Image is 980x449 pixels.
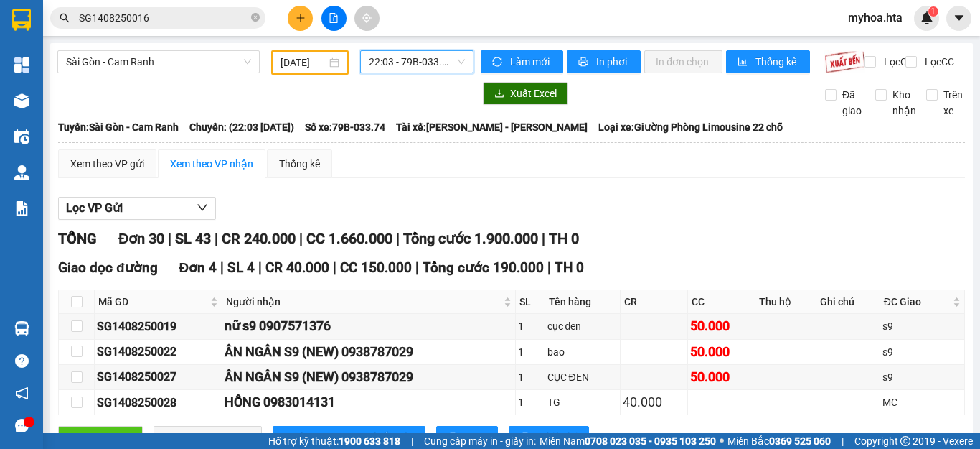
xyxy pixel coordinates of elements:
div: TG [547,394,618,410]
div: nữ s9 0907571376 [225,316,512,336]
span: Đơn 30 [118,230,164,247]
span: | [168,230,171,247]
div: cục đen [547,318,618,334]
span: | [299,230,303,247]
span: Thống kê [755,54,798,70]
div: Xem theo VP gửi [70,156,144,172]
div: 1 [518,318,542,334]
span: down [197,202,208,213]
span: | [411,433,413,449]
span: search [60,13,70,23]
span: Tài xế: [PERSON_NAME] - [PERSON_NAME] [396,119,588,135]
span: Cung cấp máy in - giấy in: [424,433,536,449]
span: 1 [930,6,936,17]
th: Thu hộ [755,290,816,314]
span: Kho nhận [887,87,922,119]
span: | [215,230,218,247]
div: SG1408250027 [97,368,220,386]
span: In phơi [596,54,629,70]
span: CR 40.000 [265,259,329,276]
span: | [547,259,551,276]
span: Xuất Excel [510,85,557,101]
span: Giao dọc đường [58,259,158,276]
div: 50.000 [690,316,753,336]
span: sync [492,57,504,68]
span: TỔNG [58,230,97,247]
span: Người nhận [226,294,500,310]
span: SL 4 [227,259,255,276]
span: Miền Bắc [727,433,831,449]
span: Đã giao [837,87,867,119]
span: close-circle [251,11,260,25]
button: uploadGiao hàng [58,426,143,449]
div: Xem theo VP nhận [170,156,253,172]
div: 1 [518,369,542,385]
span: close-circle [251,13,260,22]
span: download [494,88,504,100]
div: bao [547,344,618,360]
span: CC 150.000 [340,259,412,276]
div: Thống kê [279,156,320,172]
img: logo-vxr [12,9,31,31]
span: copyright [900,436,910,446]
th: CR [621,290,688,314]
div: s9 [882,318,962,334]
span: Hỗ trợ kỹ thuật: [268,433,400,449]
span: In DS [463,430,486,445]
td: SG1408250022 [95,340,222,365]
span: ĐC Giao [884,294,950,310]
img: dashboard-icon [14,57,29,73]
span: Chuyến: (22:03 [DATE]) [189,119,294,135]
sup: 1 [928,6,938,17]
span: Số xe: 79B-033.74 [305,119,385,135]
b: Tuyến: Sài Gòn - Cam Ranh [58,121,179,133]
button: caret-down [946,6,971,31]
span: notification [15,386,29,400]
button: file-add [321,6,347,31]
span: printer [520,432,530,444]
th: CC [688,290,755,314]
div: MC [882,394,962,410]
strong: 0369 525 060 [769,435,831,447]
span: question-circle [15,354,29,368]
span: In biên lai [536,430,578,445]
span: | [220,259,224,276]
button: printerIn DS [436,426,498,449]
span: ⚪️ [720,438,724,444]
span: Lọc CC [919,54,956,70]
button: bar-chartThống kê [726,50,810,73]
span: Loại xe: Giường Phòng Limousine 22 chỗ [598,119,783,135]
th: Ghi chú [816,290,880,314]
div: 1 [518,394,542,410]
span: | [258,259,262,276]
td: SG1408250027 [95,365,222,390]
strong: 0708 023 035 - 0935 103 250 [585,435,716,447]
div: SG1408250019 [97,318,220,335]
span: printer [448,432,458,444]
span: Làm mới [510,54,552,70]
span: bar-chart [738,57,750,68]
button: printerIn phơi [567,50,641,73]
div: 50.000 [690,367,753,387]
img: solution-icon [14,201,29,216]
span: Trên xe [938,87,969,119]
button: downloadXuất Excel [483,82,568,105]
span: myhoa.hta [837,9,914,27]
div: CỤC ĐEN [547,369,618,385]
span: Đơn 4 [179,259,217,276]
td: SG1408250028 [95,390,222,415]
div: SG1408250028 [97,394,220,412]
th: Tên hàng [545,290,621,314]
button: plus [288,6,313,31]
span: sort-ascending [284,432,294,444]
div: s9 [882,344,962,360]
input: 14/08/2025 [281,55,326,70]
span: 22:03 - 79B-033.74 [369,51,465,73]
span: Sài Gòn - Cam Ranh [66,51,251,73]
button: downloadNhập kho nhận [154,426,262,449]
span: message [15,419,29,432]
span: aim [362,13,372,23]
img: warehouse-icon [14,321,29,336]
div: s9 [882,369,962,385]
img: warehouse-icon [14,165,29,180]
